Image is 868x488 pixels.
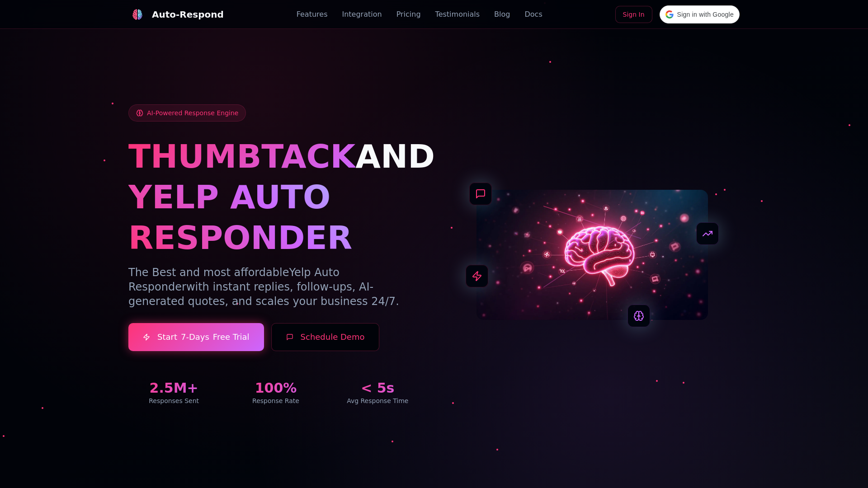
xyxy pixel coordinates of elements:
div: 2.5M+ [128,380,219,396]
a: Testimonials [435,9,480,20]
button: Schedule Demo [271,323,380,351]
div: < 5s [332,380,423,396]
span: Yelp Auto Responder [128,266,340,293]
img: logo.svg [132,9,143,20]
a: Blog [494,9,510,20]
a: Auto-Respond [128,5,224,23]
span: Sign in with Google [677,10,734,19]
img: AI Neural Network Brain [476,190,708,320]
span: 7-Days [181,331,209,343]
h1: YELP AUTO RESPONDER [128,177,423,258]
div: 100% [230,380,321,396]
a: Docs [524,9,542,20]
div: Sign in with Google [660,5,740,23]
div: Auto-Respond [152,8,224,21]
a: Start7-DaysFree Trial [128,323,264,351]
a: Integration [342,9,382,20]
p: The Best and most affordable with instant replies, follow-ups, AI-generated quotes, and scales yo... [128,265,423,309]
div: Responses Sent [128,396,219,405]
a: Features [297,9,328,20]
div: Response Rate [230,396,321,405]
a: Pricing [396,9,421,20]
div: Avg Response Time [332,396,423,405]
a: Sign In [615,6,652,23]
span: AI-Powered Response Engine [147,108,238,117]
span: THUMBTACK [128,137,355,175]
span: AND [355,137,435,175]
